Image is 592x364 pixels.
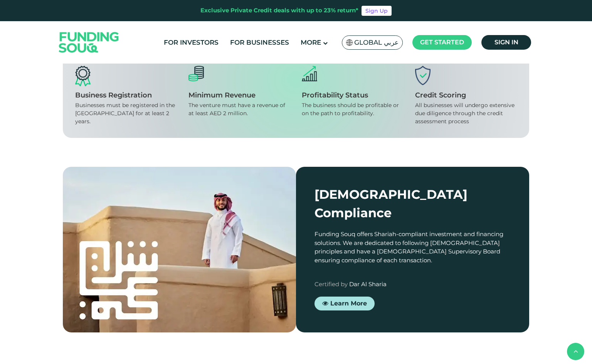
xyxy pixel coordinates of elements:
a: Sign in [481,35,531,50]
img: Credit Scoring [415,66,431,85]
a: For Businesses [228,36,291,49]
div: All businesses will undergo extensive due diligence through the credit assessment process [415,101,517,126]
span: Learn More [330,299,367,307]
div: Business Registration [75,91,177,99]
div: [DEMOGRAPHIC_DATA] Compliance [314,185,511,222]
a: Learn More [314,296,375,310]
span: Sign in [494,39,518,46]
span: Get started [420,39,464,46]
div: Funding Souq offers Shariah-compliant investment and financing solutions. We are dedicated to fol... [314,230,511,265]
div: Exclusive Private Credit deals with up to 23% return* [200,6,358,15]
a: Sign Up [362,6,392,16]
div: The venture must have a revenue of at least AED 2 million. [188,101,290,117]
span: More [301,39,321,46]
img: Profitability status [302,66,317,81]
div: Profitability Status [302,91,404,99]
img: Business Registration [75,66,91,86]
div: Businesses must be registered in the [GEOGRAPHIC_DATA] for at least 2 years. [75,101,177,126]
img: shariah-img [63,167,296,332]
div: Minimum Revenue [188,91,290,99]
div: The business should be profitable or on the path to profitability. [302,101,404,117]
button: back [567,343,584,360]
img: Logo [51,23,127,62]
span: Global عربي [354,38,399,47]
span: Dar Al Sharia [349,280,387,288]
img: Minimum Revenue [188,66,204,81]
a: For Investors [162,36,220,49]
div: Credit Scoring [415,91,517,99]
img: SA Flag [346,39,353,46]
span: Certified by [314,280,348,288]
